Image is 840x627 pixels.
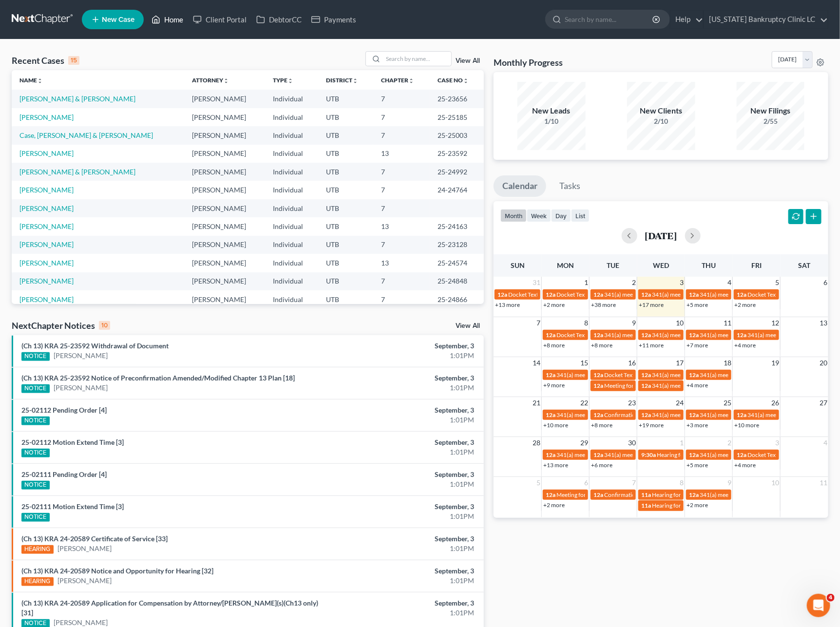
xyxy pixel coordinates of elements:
[330,447,474,457] div: 1:01PM
[99,321,110,330] div: 10
[737,116,805,126] div: 2/55
[265,145,318,163] td: Individual
[430,90,484,108] td: 25-23656
[556,411,650,418] span: 341(a) meeting for [PERSON_NAME]
[652,502,780,509] span: Hearing for [PERSON_NAME] & [PERSON_NAME]
[737,291,746,298] span: 12a
[737,411,746,418] span: 12a
[689,451,699,458] span: 12a
[593,371,603,379] span: 12a
[604,382,681,389] span: Meeting for [PERSON_NAME]
[543,381,565,389] a: +9 more
[700,371,794,379] span: 341(a) meeting for [PERSON_NAME]
[19,168,135,176] a: [PERSON_NAME] & [PERSON_NAME]
[326,76,358,84] a: Districtunfold_more
[408,78,414,84] i: unfold_more
[653,261,669,269] span: Wed
[687,342,708,349] a: +7 more
[21,470,107,478] a: 25-02111 Pending Order [4]
[430,217,484,235] td: 25-24163
[373,126,430,144] td: 7
[373,108,430,126] td: 7
[21,449,50,457] div: NOTICE
[747,291,835,298] span: Docket Text: for [PERSON_NAME]
[430,290,484,308] td: 25-24866
[19,149,74,157] a: [PERSON_NAME]
[675,317,685,329] span: 10
[184,272,265,290] td: [PERSON_NAME]
[593,331,603,339] span: 12a
[438,76,469,84] a: Case Nounfold_more
[726,477,732,489] span: 9
[687,461,708,469] a: +5 more
[21,406,107,414] a: 25-02112 Pending Order [4]
[19,222,74,230] a: [PERSON_NAME]
[21,599,318,617] a: (Ch 13) KRA 24-20589 Application for Compensation by Attorney/[PERSON_NAME](s)(Ch13 only) [31]
[318,236,373,254] td: UTB
[19,259,74,267] a: [PERSON_NAME]
[652,291,746,298] span: 341(a) meeting for [PERSON_NAME]
[652,331,746,339] span: 341(a) meeting for [PERSON_NAME]
[184,290,265,308] td: [PERSON_NAME]
[456,323,480,329] a: View All
[627,116,695,126] div: 2/10
[318,108,373,126] td: UTB
[495,301,520,308] a: +13 more
[184,145,265,163] td: [PERSON_NAME]
[645,230,677,241] h2: [DATE]
[657,451,784,458] span: Hearing for [PERSON_NAME] & [PERSON_NAME]
[583,317,589,329] span: 8
[57,576,112,586] a: [PERSON_NAME]
[591,461,612,469] a: +6 more
[700,451,794,458] span: 341(a) meeting for [PERSON_NAME]
[641,451,656,458] span: 9:30a
[723,317,732,329] span: 11
[373,199,430,217] td: 7
[21,342,169,350] a: (Ch 13) KRA 25-23592 Withdrawal of Document
[184,181,265,199] td: [PERSON_NAME]
[265,126,318,144] td: Individual
[54,351,108,361] a: [PERSON_NAME]
[604,291,698,298] span: 341(a) meeting for [PERSON_NAME]
[223,78,229,84] i: unfold_more
[679,437,685,449] span: 1
[373,254,430,272] td: 13
[532,357,541,369] span: 14
[265,217,318,235] td: Individual
[330,415,474,425] div: 1:01PM
[543,301,565,308] a: +2 more
[21,438,124,446] a: 25-02112 Motion Extend Time [3]
[532,397,541,409] span: 21
[330,405,474,415] div: September, 3
[604,451,698,458] span: 341(a) meeting for [PERSON_NAME]
[265,199,318,217] td: Individual
[652,491,832,498] span: Hearing for [PERSON_NAME] [PERSON_NAME] and [PERSON_NAME]
[430,272,484,290] td: 25-24848
[593,491,603,498] span: 12a
[265,108,318,126] td: Individual
[463,78,469,84] i: unfold_more
[330,576,474,586] div: 1:01PM
[21,567,213,575] a: (Ch 13) KRA 24-20589 Notice and Opportunity for Hearing [32]
[21,352,50,361] div: NOTICE
[641,331,651,339] span: 12a
[306,11,361,28] a: Payments
[579,357,589,369] span: 15
[546,491,555,498] span: 12a
[827,594,835,602] span: 4
[734,421,759,429] a: +10 more
[373,145,430,163] td: 13
[546,451,555,458] span: 12a
[330,598,474,608] div: September, 3
[19,240,74,248] a: [PERSON_NAME]
[770,477,780,489] span: 10
[556,331,644,339] span: Docket Text: for [PERSON_NAME]
[188,11,251,28] a: Client Portal
[21,502,124,511] a: 25-02111 Motion Extend Time [3]
[330,437,474,447] div: September, 3
[819,317,828,329] span: 13
[639,301,664,308] a: +17 more
[627,437,637,449] span: 30
[807,594,830,617] iframe: Intercom live chat
[287,78,293,84] i: unfold_more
